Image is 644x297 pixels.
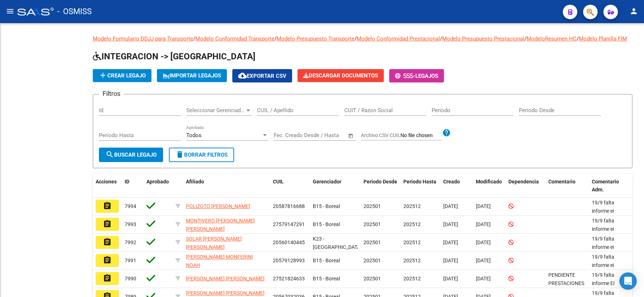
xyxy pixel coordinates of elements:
datatable-header-cell: Periodo Desde [361,174,400,198]
span: 27579147291 [273,221,305,227]
span: [PERSON_NAME] [PERSON_NAME] [186,276,265,281]
span: 7991 [125,258,136,263]
span: B15 - Boreal [313,221,340,227]
span: ID [125,179,129,184]
span: 202512 [403,276,421,281]
span: 20587816688 [273,203,305,209]
mat-icon: delete [175,150,184,159]
a: Modelo Presupuesto Transporte [277,35,354,42]
span: 7990 [125,276,136,281]
span: Legajos [415,73,438,79]
span: 202501 [363,203,381,209]
span: CUIL [273,179,284,184]
h3: Filtros [99,89,124,99]
span: [DATE] [476,221,491,227]
span: K23 - [GEOGRAPHIC_DATA] [313,236,362,250]
span: Archivo CSV CUIL [361,132,400,138]
datatable-header-cell: Gerenciador [310,174,361,198]
span: 202501 [363,221,381,227]
span: B15 - Boreal [313,276,340,281]
button: IMPORTAR LEGAJOS [157,69,227,82]
span: 202501 [363,258,381,263]
span: Seleccionar Gerenciador [186,107,245,114]
span: - [395,73,415,79]
span: 20579128993 [273,258,305,263]
datatable-header-cell: ID [122,174,144,198]
span: [DATE] [443,221,458,227]
span: [PERSON_NAME] MONFERINI NOAH [186,254,253,268]
span: B15 - Boreal [313,203,340,209]
span: 202512 [403,258,421,263]
span: 20560140445 [273,239,305,245]
datatable-header-cell: Dependencia [506,174,545,198]
span: Gerenciador [313,179,341,184]
span: [DATE] [443,276,458,281]
mat-icon: assignment [103,256,112,264]
datatable-header-cell: Comentario Adm. [589,174,632,198]
span: Dependencia [508,179,539,184]
span: Comentario [548,179,576,184]
input: Fecha fin [309,132,345,139]
span: Crear Legajo [99,72,146,79]
span: Modificado [476,179,502,184]
span: 7993 [125,221,136,227]
span: 27521824633 [273,276,305,281]
datatable-header-cell: Acciones [93,174,122,198]
span: [DATE] [476,203,491,209]
mat-icon: menu [6,7,14,16]
span: IMPORTAR LEGAJOS [163,72,221,79]
span: Todos [186,132,201,139]
a: ModeloResumen HC [527,35,577,42]
mat-icon: assignment [103,220,112,228]
span: 202501 [363,276,381,281]
span: 202512 [403,221,421,227]
mat-icon: person [630,7,638,16]
button: Borrar Filtros [169,148,234,162]
span: Creado [443,179,460,184]
span: Afiliado [186,179,204,184]
div: Open Intercom Messenger [619,272,637,290]
span: [DATE] [476,258,491,263]
input: Archivo CSV CUIL [400,132,442,139]
span: 19/9 falta informe EI [592,272,615,286]
span: [DATE] [476,276,491,281]
span: Aprobado [146,179,169,184]
span: SOLAR [PERSON_NAME] [PERSON_NAME] [186,236,242,250]
a: Modelo Formulario DDJJ para Transporte [93,35,193,42]
span: MONTIVERO [PERSON_NAME] [PERSON_NAME] [186,218,255,232]
a: Modelo Conformidad Transporte [195,35,274,42]
span: Buscar Legajo [105,152,157,158]
span: 202512 [403,203,421,209]
mat-icon: assignment [103,238,112,246]
a: Modelo Planilla FIM [579,35,627,42]
span: POLIZOTO [PERSON_NAME] [186,203,250,209]
span: Periodo Desde [363,179,397,184]
button: Open calendar [347,132,355,140]
span: [DATE] [476,239,491,245]
datatable-header-cell: Aprobado [144,174,173,198]
datatable-header-cell: Afiliado [183,174,270,198]
button: Descargar Documentos [298,69,384,82]
span: 7992 [125,239,136,245]
span: 202512 [403,239,421,245]
span: [DATE] [443,239,458,245]
mat-icon: cloud_download [238,71,247,80]
span: 19/9 falta informe ei [592,200,614,214]
a: Modelo Presupuesto Prestacional [442,35,524,42]
datatable-header-cell: Comentario [545,174,589,198]
mat-icon: assignment [103,201,112,210]
datatable-header-cell: CUIL [270,174,310,198]
a: Modelo Conformidad Prestacional [357,35,440,42]
datatable-header-cell: Modificado [473,174,506,198]
button: Crear Legajo [93,69,151,82]
span: Periodo Hasta [403,179,436,184]
span: 19/9 falta informe ei [592,218,614,232]
span: - OSMISS [57,4,92,20]
button: Exportar CSV [232,69,292,82]
span: Descargar Documentos [303,72,378,79]
span: Exportar CSV [238,73,286,79]
span: Borrar Filtros [175,152,228,158]
datatable-header-cell: Creado [440,174,473,198]
mat-icon: assignment [103,274,112,283]
mat-icon: search [105,150,114,159]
